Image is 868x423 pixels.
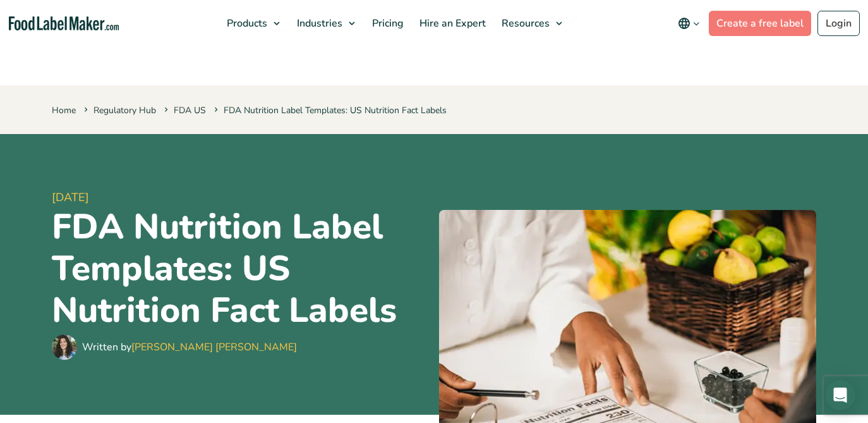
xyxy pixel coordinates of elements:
img: Maria Abi Hanna - Food Label Maker [52,334,77,360]
a: Login [817,11,860,36]
span: Industries [293,16,344,30]
span: FDA Nutrition Label Templates: US Nutrition Fact Labels [212,104,447,116]
span: Products [223,16,268,30]
a: FDA US [174,104,206,116]
div: Written by [82,340,297,355]
span: Hire an Expert [416,16,487,30]
h1: FDA Nutrition Label Templates: US Nutrition Fact Labels [52,206,429,331]
span: Resources [498,16,551,30]
span: [DATE] [52,189,429,206]
a: [PERSON_NAME] [PERSON_NAME] [131,340,297,354]
a: Home [52,104,76,116]
a: Create a free label [709,11,811,36]
span: Pricing [368,16,405,30]
a: Regulatory Hub [93,104,156,116]
div: Open Intercom Messenger [825,380,855,410]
